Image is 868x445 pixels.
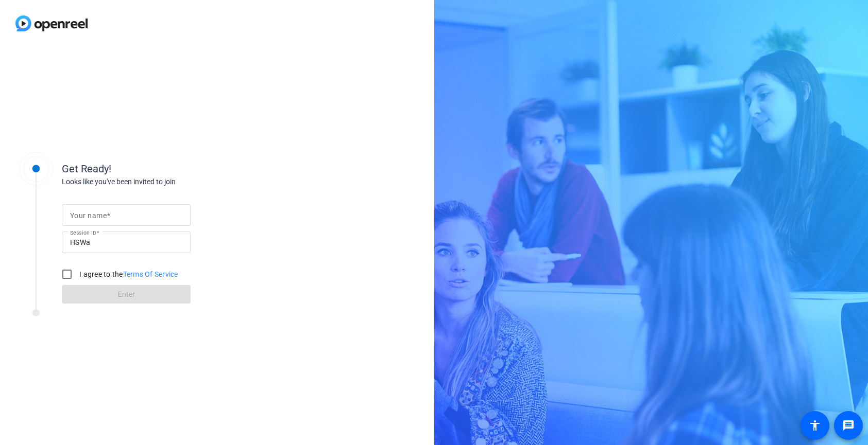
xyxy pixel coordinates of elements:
label: I agree to the [77,269,178,279]
mat-icon: message [842,419,855,432]
div: Looks like you've been invited to join [62,176,268,187]
div: Get Ready! [62,161,268,176]
mat-icon: accessibility [809,419,821,432]
a: Terms Of Service [123,270,178,278]
mat-label: Session ID [70,229,96,236]
mat-label: Your name [70,211,107,220]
